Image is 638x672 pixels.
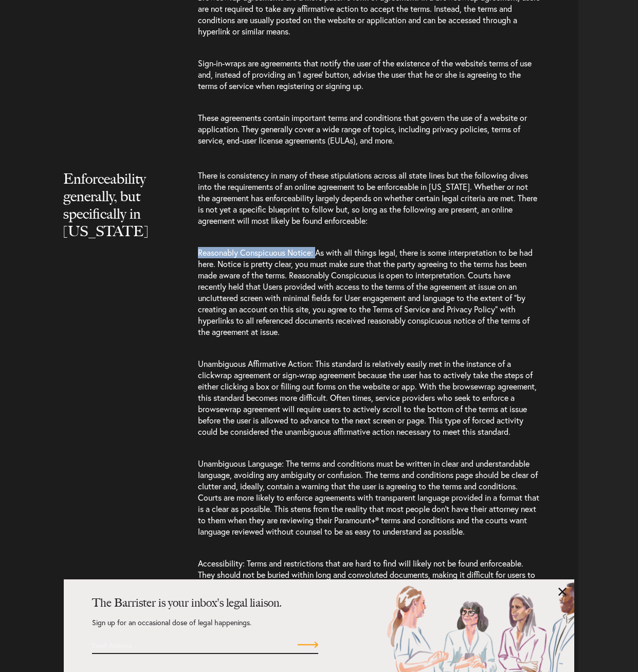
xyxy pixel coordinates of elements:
p: Sign up for an occasional dose of legal happenings. [92,619,318,636]
span: These agreements contain important terms and conditions that govern the use of a website or appli... [198,112,527,146]
span: Reasonably Conspicuous Notice: As with all things legal, there is some interpretation to be had h... [198,247,533,337]
input: Email Address [92,636,262,654]
span: Accessibility: Terms and restrictions that are hard to find will likely not be found enforceable.... [198,558,535,591]
h2: Enforceability generally, but specifically in [US_STATE] [63,170,178,260]
input: Submit [298,639,318,651]
span: Unambiguous Language: The terms and conditions must be written in clear and understandable langua... [198,458,539,537]
strong: The Barrister is your inbox's legal liaison. [92,596,282,610]
span: There is consistency in many of these stipulations across all state lines but the following dives... [198,170,537,226]
span: Sign-in-wraps are agreements that notify the user of the existence of the website’s terms of use ... [198,58,532,91]
span: Unambiguous Affirmative Action: This standard is relatively easily met in the instance of a click... [198,358,537,437]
